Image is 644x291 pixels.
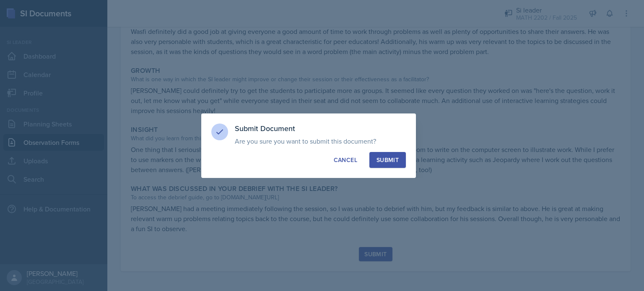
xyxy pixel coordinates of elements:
button: Submit [369,152,406,168]
div: Submit [377,156,399,164]
h3: Submit Document [235,124,406,134]
button: Cancel [327,152,364,168]
div: Cancel [334,156,357,164]
p: Are you sure you want to submit this document? [235,137,406,145]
